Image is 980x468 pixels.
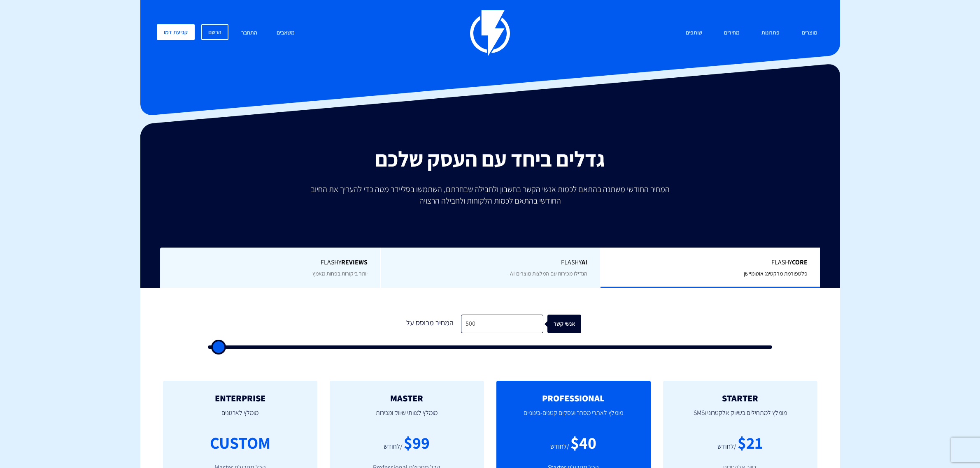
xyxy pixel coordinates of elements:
[201,24,228,40] a: הרשם
[675,393,805,403] h2: STARTER
[717,442,736,452] div: /לחודש
[235,24,263,42] a: התחבר
[270,24,301,42] a: משאבים
[384,442,403,452] div: /לחודש
[404,431,430,454] div: $99
[744,270,808,277] span: פלטפורמת מרקטינג אוטומיישן
[509,393,638,403] h2: PROFESSIONAL
[342,403,472,431] p: מומלץ לצוותי שיווק ומכירות
[613,258,808,267] span: Flashy
[570,431,596,454] div: $40
[755,24,786,42] a: פתרונות
[210,431,270,454] div: CUSTOM
[175,403,305,431] p: מומלץ לארגונים
[582,258,587,266] b: AI
[796,24,824,42] a: מוצרים
[509,403,638,431] p: מומלץ לאתרי מסחר ועסקים קטנים-בינוניים
[147,147,834,171] h2: גדלים ביחד עם העסק שלכם
[738,431,763,454] div: $21
[157,24,195,40] a: קביעת דמו
[312,270,368,277] span: יותר ביקורות בפחות מאמץ
[393,258,588,267] span: Flashy
[550,442,569,452] div: /לחודש
[172,258,368,267] span: Flashy
[342,393,472,403] h2: MASTER
[399,315,461,333] div: המחיר מבוסס על
[718,24,746,42] a: מחירים
[305,183,675,206] p: המחיר החודשי משתנה בהתאם לכמות אנשי הקשר בחשבון ולחבילה שבחרתם, השתמשו בסליידר מטה כדי להעריך את ...
[792,258,808,266] b: Core
[175,393,305,403] h2: ENTERPRISE
[341,258,368,266] b: REVIEWS
[680,24,708,42] a: שותפים
[510,270,587,277] span: הגדילו מכירות עם המלצות מוצרים AI
[675,403,805,431] p: מומלץ למתחילים בשיווק אלקטרוני וSMS
[554,315,588,333] div: אנשי קשר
